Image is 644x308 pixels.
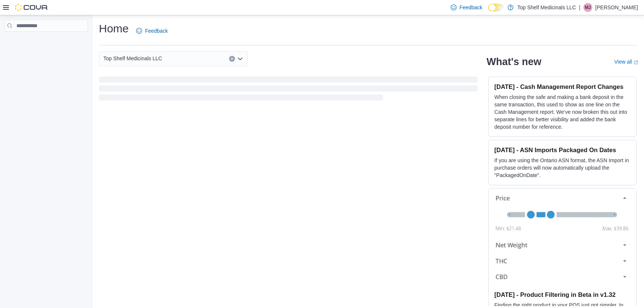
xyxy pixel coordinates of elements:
[583,3,592,12] div: Melisa Johnson
[488,4,504,12] input: Dark Mode
[99,21,129,36] h1: Home
[585,3,591,12] span: MJ
[99,78,478,102] span: Loading
[237,56,243,62] button: Open list of options
[579,3,580,12] p: |
[145,27,168,35] span: Feedback
[517,3,576,12] p: Top Shelf Medicinals LLC
[495,291,630,298] h3: [DATE] - Product Filtering in Beta in v1.32
[595,3,638,12] p: [PERSON_NAME]
[4,33,88,51] nav: Complex example
[495,157,630,179] p: If you are using the Ontario ASN format, the ASN Import in purchase orders will now automatically...
[15,4,48,11] img: Cova
[614,59,638,65] a: View allExternal link
[229,56,235,62] button: Clear input
[133,23,171,38] a: Feedback
[634,60,638,65] svg: External link
[495,83,630,90] h3: [DATE] - Cash Management Report Changes
[487,56,541,68] h2: What's new
[495,146,630,154] h3: [DATE] - ASN Imports Packaged On Dates
[495,93,630,131] p: When closing the safe and making a bank deposit in the same transaction, this used to show as one...
[103,54,162,63] span: Top Shelf Medicinals LLC
[460,4,482,11] span: Feedback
